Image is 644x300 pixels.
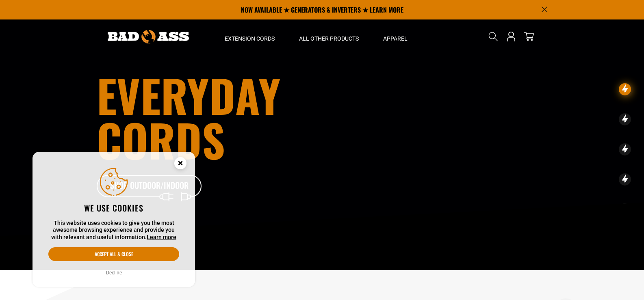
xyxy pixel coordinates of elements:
[48,220,179,241] p: This website uses cookies to give you the most awesome browsing experience and provide you with r...
[487,30,500,43] summary: Search
[104,269,124,277] button: Decline
[147,234,176,240] a: Learn more
[212,19,287,54] summary: Extension Cords
[383,35,408,42] span: Apparel
[299,35,359,42] span: All Other Products
[108,30,189,43] img: Bad Ass Extension Cords
[48,203,179,213] h2: We use cookies
[97,73,367,162] h1: Everyday cords
[33,152,195,287] aside: Cookie Consent
[225,35,275,42] span: Extension Cords
[287,19,371,54] summary: All Other Products
[371,19,420,54] summary: Apparel
[48,247,179,261] button: Accept all & close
